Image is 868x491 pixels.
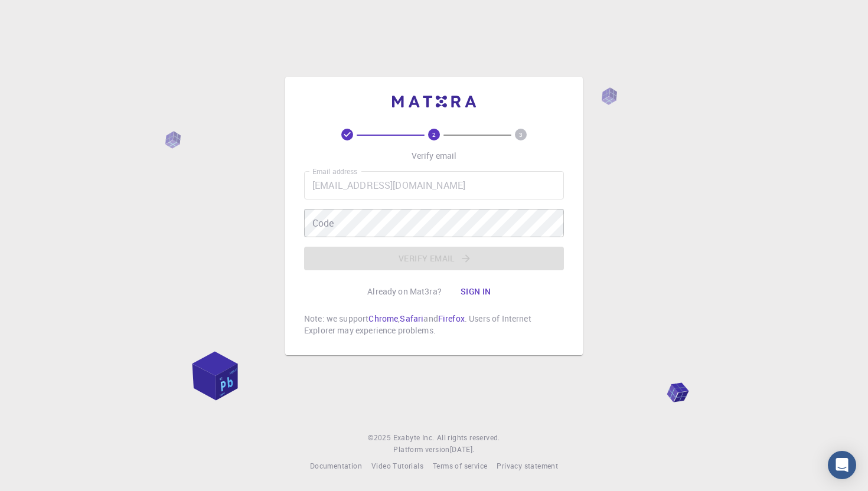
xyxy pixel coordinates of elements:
[371,460,423,472] a: Video Tutorials
[451,280,501,303] button: Sign in
[367,286,442,297] p: Already on Mat3ra?
[304,313,564,336] p: Note: we support , and . Users of Internet Explorer may experience problems.
[368,313,398,324] a: Chrome
[412,150,457,162] p: Verify email
[393,432,435,444] a: Exabyte Inc.
[393,433,435,442] span: Exabyte Inc.
[450,444,475,456] a: [DATE].
[393,444,449,456] span: Platform version
[433,461,487,470] span: Terms of service
[432,130,436,139] text: 2
[310,461,362,470] span: Documentation
[828,451,856,479] div: Open Intercom Messenger
[438,313,465,324] a: Firefox
[371,461,423,470] span: Video Tutorials
[519,130,523,139] text: 3
[450,444,475,454] span: [DATE] .
[312,166,357,176] label: Email address
[400,313,423,324] a: Safari
[310,460,362,472] a: Documentation
[497,461,558,470] span: Privacy statement
[437,432,500,444] span: All rights reserved.
[368,432,393,444] span: © 2025
[497,460,558,472] a: Privacy statement
[433,460,487,472] a: Terms of service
